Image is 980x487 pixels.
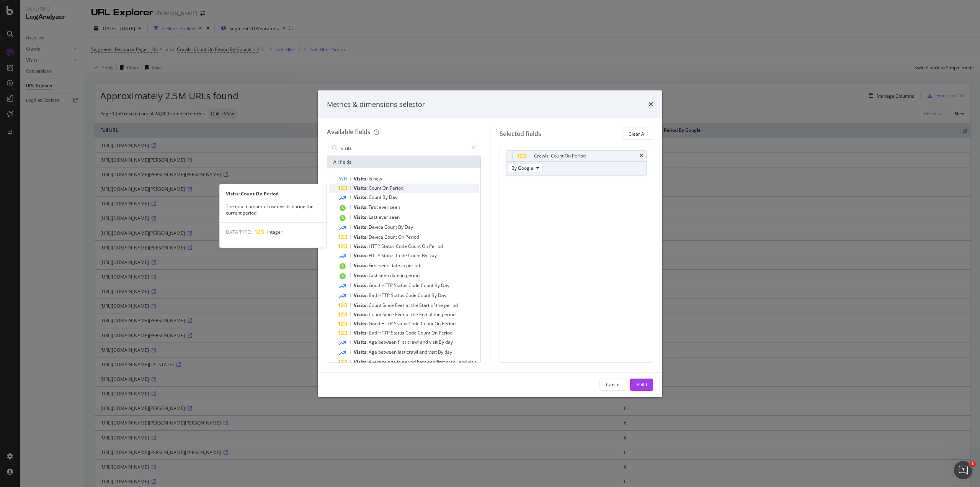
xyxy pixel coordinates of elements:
span: Day [438,292,446,298]
span: Code [405,292,418,298]
div: times [648,100,653,110]
span: 1 [970,461,976,467]
button: Cancel [599,379,627,391]
button: By Google [508,163,543,172]
span: Visits: [354,204,369,210]
span: On [434,320,442,327]
span: Visits: [354,194,369,200]
span: Code [405,330,418,336]
span: seen [389,214,400,220]
div: Available fields [327,128,371,136]
span: Visits: [354,243,369,249]
span: Count [421,282,434,289]
span: at [406,302,411,308]
span: new [373,175,382,182]
span: Period [429,243,443,249]
span: ever [379,204,390,210]
div: All fields [327,156,480,168]
span: By [438,349,444,355]
span: Count [384,234,398,240]
span: On [422,243,429,249]
span: Visits: [354,234,369,240]
div: Metrics & dimensions selector [327,100,425,110]
span: Code [408,282,421,289]
span: Count [369,194,382,200]
div: times [640,154,643,158]
span: Good [369,282,381,289]
span: Count [384,224,398,230]
span: Period [405,234,419,240]
span: Period [439,330,452,336]
span: On [398,234,405,240]
span: Age [369,349,378,355]
span: and [459,359,468,365]
span: the [434,311,442,318]
span: Good [369,320,381,327]
span: Visits: [354,292,369,298]
span: and [420,339,429,345]
span: last [398,349,407,355]
span: HTTP [378,330,391,336]
span: End [419,311,428,318]
span: Visits: [354,302,369,308]
span: HTTP [378,292,391,298]
span: and [419,349,428,355]
span: Ever [395,311,406,318]
div: The total number of user visits during the current period. [220,203,326,216]
span: Status [391,330,405,336]
span: Visits: [354,339,369,345]
span: Code [396,252,408,259]
span: Visits: [354,224,369,230]
span: date [390,272,401,279]
span: Code [408,320,421,327]
span: Visits: [354,349,369,355]
span: Bad [369,330,378,336]
span: Visits: [354,262,369,269]
span: of [428,311,434,318]
span: visit [429,339,439,345]
span: Since [382,311,395,318]
span: By [422,252,428,259]
span: period [406,262,420,269]
span: in [401,262,406,269]
div: Clear All [629,131,647,137]
span: the [436,302,444,308]
span: crawl [407,349,419,355]
span: First [369,262,379,269]
span: date [390,262,401,269]
span: Count [418,330,431,336]
span: Status [381,243,396,249]
div: Visits: Count On Period [220,190,326,197]
span: By [398,224,405,230]
span: Count [408,252,422,259]
span: Start [419,302,431,308]
span: in [401,272,406,279]
span: Status [394,320,408,327]
span: Since [382,302,395,308]
span: Visits: [354,214,369,220]
span: between [378,349,398,355]
span: Count [369,302,382,308]
span: seen [379,262,390,269]
span: On [382,185,390,191]
span: of [431,302,436,308]
span: HTTP [369,243,381,249]
span: Count [369,311,382,318]
span: Bad [369,292,378,298]
span: Status [381,252,396,259]
span: By Google [511,165,533,171]
span: Is [369,175,373,182]
div: Crawls: Count On Period [534,152,586,160]
span: at [406,311,411,318]
span: the [411,302,419,308]
span: Visits: [354,252,369,259]
span: the [411,311,419,318]
span: Day [405,224,413,230]
span: visit [428,349,438,355]
span: Status [394,282,408,289]
span: age [388,359,397,365]
span: crawl [446,359,459,365]
span: Visits: [354,175,369,182]
span: Day [389,194,397,200]
div: Cancel [606,381,621,388]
